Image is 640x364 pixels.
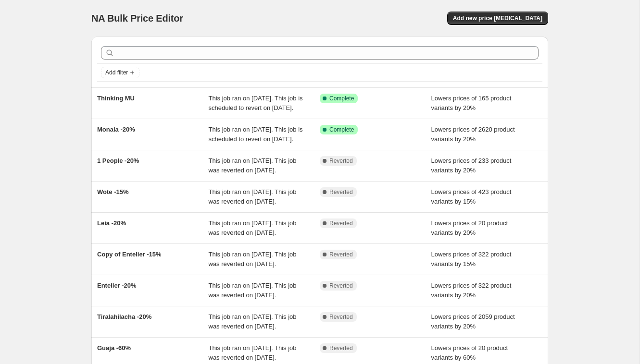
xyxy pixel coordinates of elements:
[105,69,128,76] span: Add filter
[101,67,139,78] button: Add filter
[431,219,508,236] span: Lowers prices of 20 product variants by 20%
[97,282,137,289] span: Entelier -20%
[431,95,512,111] span: Lowers prices of 165 product variants by 20%
[329,282,353,290] span: Reverted
[431,344,508,361] span: Lowers prices of 20 product variants by 60%
[209,251,297,267] span: This job ran on [DATE]. This job was reverted on [DATE].
[329,126,354,133] span: Complete
[209,95,303,111] span: This job ran on [DATE]. This job is scheduled to revert on [DATE].
[329,95,354,102] span: Complete
[97,251,162,258] span: Copy of Entelier -15%
[329,251,353,258] span: Reverted
[431,282,512,299] span: Lowers prices of 322 product variants by 20%
[431,126,515,143] span: Lowers prices of 2620 product variants by 20%
[431,313,515,330] span: Lowers prices of 2059 product variants by 20%
[209,188,297,205] span: This job ran on [DATE]. This job was reverted on [DATE].
[209,344,297,361] span: This job ran on [DATE]. This job was reverted on [DATE].
[209,313,297,330] span: This job ran on [DATE]. This job was reverted on [DATE].
[97,157,139,164] span: 1 People -20%
[329,188,353,196] span: Reverted
[97,313,151,320] span: Tiralahilacha -20%
[91,13,183,24] span: NA Bulk Price Editor
[209,157,297,174] span: This job ran on [DATE]. This job was reverted on [DATE].
[431,157,512,174] span: Lowers prices of 233 product variants by 20%
[97,126,135,133] span: Monala -20%
[97,219,126,227] span: Leia -20%
[453,14,542,22] span: Add new price [MEDICAL_DATA]
[447,12,548,25] button: Add new price [MEDICAL_DATA]
[97,188,129,195] span: Wote -15%
[431,188,512,205] span: Lowers prices of 423 product variants by 15%
[329,157,353,165] span: Reverted
[97,95,135,102] span: Thinking MU
[209,126,303,143] span: This job ran on [DATE]. This job is scheduled to revert on [DATE].
[431,251,512,267] span: Lowers prices of 322 product variants by 15%
[329,219,353,227] span: Reverted
[329,344,353,352] span: Reverted
[209,219,297,236] span: This job ran on [DATE]. This job was reverted on [DATE].
[329,313,353,321] span: Reverted
[209,282,297,299] span: This job ran on [DATE]. This job was reverted on [DATE].
[97,344,131,352] span: Guaja -60%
